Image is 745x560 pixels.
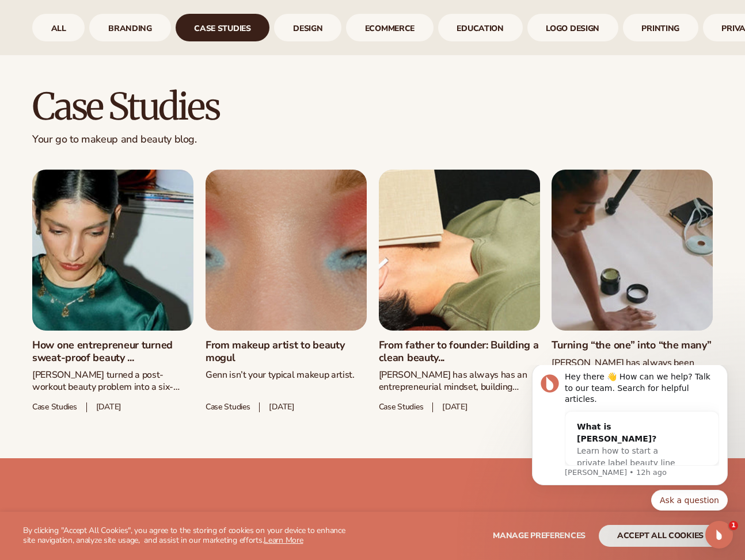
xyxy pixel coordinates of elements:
[527,14,618,41] a: logo design
[206,339,367,364] a: From makeup artist to beauty mogul
[136,125,213,145] button: Quick reply: Ask a question
[274,14,341,41] div: 4 / 9
[32,339,193,364] a: How one entrepreneur turned sweat-proof beauty ...
[62,81,161,114] span: Learn how to start a private label beauty line with [PERSON_NAME]
[32,14,85,41] a: All
[176,14,270,41] a: case studies
[438,14,523,41] div: 6 / 9
[623,14,698,41] a: printing
[705,521,733,549] iframe: Intercom live chat
[493,525,586,547] button: Manage preferences
[62,56,169,80] div: What is [PERSON_NAME]?
[32,87,713,126] h2: case studies
[438,14,523,41] a: Education
[729,521,738,530] span: 1
[32,14,85,41] div: 1 / 9
[346,14,434,41] div: 5 / 9
[264,535,303,546] a: Learn More
[346,14,434,41] a: ecommerce
[51,47,181,125] div: What is [PERSON_NAME]?Learn how to start a private label beauty line with [PERSON_NAME]
[515,365,745,517] iframe: Intercom notifications message
[206,402,250,412] span: Case studies
[50,102,204,113] p: Message from Lee, sent 12h ago
[379,339,540,364] a: From father to founder: Building a clean beauty...
[89,14,170,41] div: 2 / 9
[176,14,270,41] div: 3 / 9
[527,14,618,41] div: 7 / 9
[599,525,722,547] button: accept all cookies
[379,402,424,412] span: Case studies
[50,6,204,40] div: Hey there 👋 How can we help? Talk to our team. Search for helpful articles.
[552,339,713,352] a: Turning “the one” into “the many”
[89,14,170,41] a: branding
[274,14,341,41] a: design
[32,402,77,412] span: Case studies
[623,14,698,41] div: 8 / 9
[26,9,44,28] img: Profile image for Lee
[32,133,713,146] p: Your go to makeup and beauty blog.
[23,526,353,546] p: By clicking "Accept All Cookies", you agree to the storing of cookies on your device to enhance s...
[17,125,213,145] div: Quick reply options
[493,530,586,541] span: Manage preferences
[50,6,204,101] div: Message content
